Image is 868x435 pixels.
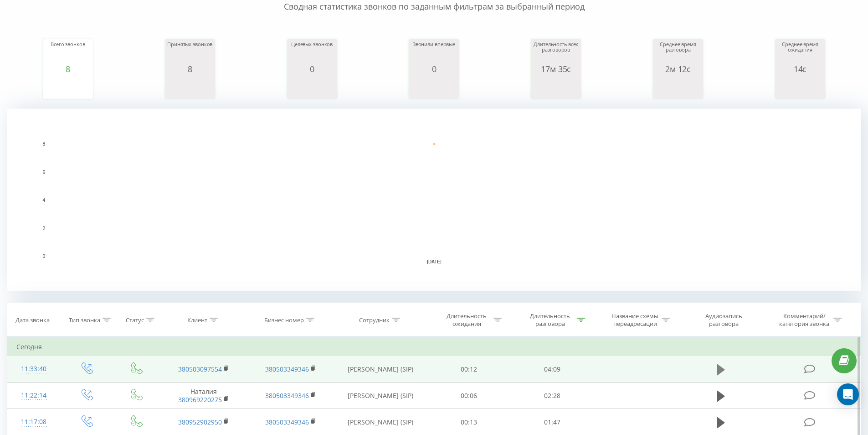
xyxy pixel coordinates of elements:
[334,356,427,383] td: [PERSON_NAME] (SIP)
[42,142,45,147] text: 8
[16,387,51,404] div: 11:22:14
[265,391,309,400] a: 380503349346
[289,64,335,73] div: 0
[160,383,247,409] td: Наталия
[42,254,45,259] text: 0
[42,170,45,175] text: 6
[526,312,575,328] div: Длительность разговора
[167,42,213,64] div: Принятых звонков
[655,73,701,101] svg: A chart.
[289,42,335,64] div: Целевых звонков
[359,316,390,324] div: Сотрудник
[42,226,45,231] text: 2
[533,73,579,101] svg: A chart.
[777,73,823,101] svg: A chart.
[15,316,50,324] div: Дата звонка
[187,316,207,324] div: Клиент
[411,64,457,73] div: 0
[694,312,753,328] div: Аудиозапись разговора
[7,109,861,291] svg: A chart.
[167,64,213,73] div: 8
[442,312,491,328] div: Длительность ожидания
[777,64,823,73] div: 14с
[655,42,701,64] div: Среднее время разговора
[7,338,861,356] td: Сегодня
[45,42,91,64] div: Всего звонков
[533,42,579,64] div: Длительность всех разговоров
[178,365,222,373] a: 380503097554
[511,356,594,383] td: 04:09
[178,395,222,404] a: 380969220275
[42,198,45,203] text: 4
[178,418,222,426] a: 380952902950
[837,383,859,405] div: Open Intercom Messenger
[533,64,579,73] div: 17м 35с
[777,42,823,64] div: Среднее время ожидания
[264,316,304,324] div: Бизнес номер
[265,365,309,373] a: 380503349346
[611,312,659,328] div: Название схемы переадресации
[511,383,594,409] td: 02:28
[427,356,511,383] td: 00:12
[655,64,701,73] div: 2м 12с
[265,418,309,426] a: 380503349346
[16,413,51,431] div: 11:17:08
[126,316,144,324] div: Статус
[16,360,51,378] div: 11:33:40
[427,259,442,264] text: [DATE]
[427,383,511,409] td: 00:06
[69,316,100,324] div: Тип звонка
[45,73,91,101] svg: A chart.
[45,64,91,73] div: 8
[334,383,427,409] td: [PERSON_NAME] (SIP)
[167,73,213,101] svg: A chart.
[778,312,831,328] div: Комментарий/категория звонка
[411,73,457,101] svg: A chart.
[289,73,335,101] svg: A chart.
[411,42,457,64] div: Звонили впервые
